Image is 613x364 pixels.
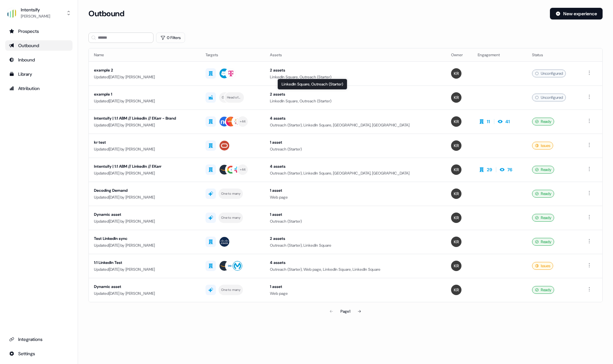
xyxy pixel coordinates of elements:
a: Go to attribution [5,83,73,94]
img: Kenna [451,164,461,175]
div: Unconfigured [532,70,566,77]
div: 41 [505,118,510,125]
div: Integrations [9,336,69,343]
div: Intentsify | 1:1 ABM // LinkedIn // EKarr [94,163,195,170]
div: LinkedIn Square, Outreach (Starter) [270,98,441,104]
div: Updated [DATE] by [PERSON_NAME] [94,170,195,176]
th: Owner [446,48,473,61]
a: Go to prospects [5,26,73,36]
div: Issues [532,142,553,149]
div: 2 assets [270,91,441,97]
div: Updated [DATE] by [PERSON_NAME] [94,194,195,201]
div: 1:1 LinkedIn Test [94,259,195,266]
div: One to many [221,287,240,293]
th: Assets [265,48,446,61]
div: LinkedIn Square, Outreach (Starter) [270,74,441,80]
img: Kenna [451,237,461,247]
div: LinkedIn Square, Outreach (Starter) [277,79,347,90]
th: Status [527,48,580,61]
div: Library [9,71,69,77]
div: Updated [DATE] by [PERSON_NAME] [94,74,195,80]
div: Attribution [9,85,69,92]
a: Go to integrations [5,348,73,359]
a: Go to integrations [5,334,73,344]
div: Issues [532,262,553,270]
h3: Outbound [88,9,124,19]
div: example 2 [94,67,195,73]
div: Growth Lead [222,95,236,100]
button: New experience [550,8,603,19]
div: Updated [DATE] by [PERSON_NAME] [94,266,195,273]
div: Prospects [9,28,69,34]
div: + 44 [240,167,246,173]
a: Go to templates [5,69,73,79]
div: Outreach (Starter), LinkedIn Square, [GEOGRAPHIC_DATA], [GEOGRAPHIC_DATA] [270,170,441,176]
div: Updated [DATE] by [PERSON_NAME] [94,290,195,297]
img: Kenna [451,188,461,199]
div: + 44 [240,119,246,124]
a: Go to Inbound [5,55,73,65]
div: Ready [532,286,554,294]
div: Dynamic asset [94,211,195,218]
div: One to many [221,191,240,197]
div: Ready [532,118,554,125]
div: Ready [532,238,554,246]
div: kr test [94,139,195,146]
div: Decoding Demand [94,187,195,194]
div: Outbound [9,42,69,49]
img: Kenna [451,92,461,103]
div: Intentsify | 1:1 ABM // LinkedIn // EKarr - Brand [94,115,195,122]
div: Ready [532,214,554,222]
div: 4 assets [270,163,441,170]
div: 2 assets [270,67,441,73]
img: Kenna [451,213,461,223]
div: Web page [270,290,441,297]
div: Settings [9,350,69,357]
img: Kenna [451,140,461,151]
div: Outreach (Starter), LinkedIn Square [270,242,441,249]
th: Engagement [473,48,527,61]
div: Outreach (Starter), LinkedIn Square, [GEOGRAPHIC_DATA], [GEOGRAPHIC_DATA] [270,122,441,128]
img: Kenna [451,285,461,295]
div: Head of Product [227,95,241,100]
div: 1 asset [270,211,441,218]
div: Page 1 [340,308,350,315]
div: 1 asset [270,139,441,146]
div: 11 [487,118,490,125]
div: Outreach (Starter), Web page, LinkedIn Square, LinkedIn Square [270,266,441,273]
img: Kenna [451,68,461,79]
div: 4 assets [270,115,441,122]
div: Outreach (Starter) [270,146,441,152]
div: Ready [532,190,554,198]
a: Go to outbound experience [5,40,73,51]
div: Test LinkedIn sync [94,235,195,242]
div: Dynamic asset [94,283,195,290]
div: 1 asset [270,187,441,194]
div: 4 assets [270,259,441,266]
img: Kenna [451,116,461,127]
div: One to many [221,215,240,221]
img: Kenna [451,261,461,271]
th: Targets [200,48,265,61]
div: 2 assets [270,235,441,242]
button: Intentsify[PERSON_NAME] [5,5,73,21]
div: example 1 [94,91,195,97]
div: Updated [DATE] by [PERSON_NAME] [94,218,195,225]
div: Updated [DATE] by [PERSON_NAME] [94,98,195,104]
th: Name [89,48,200,61]
div: [PERSON_NAME] [21,13,50,19]
div: Intentsify [21,6,50,13]
div: 76 [507,166,512,173]
div: 29 [487,166,492,173]
button: 0 Filters [156,32,185,43]
div: Ready [532,166,554,174]
div: 1 asset [270,283,441,290]
div: Outreach (Starter) [270,218,441,225]
div: Updated [DATE] by [PERSON_NAME] [94,146,195,152]
div: Updated [DATE] by [PERSON_NAME] [94,122,195,128]
div: Unconfigured [532,94,566,101]
div: Updated [DATE] by [PERSON_NAME] [94,242,195,249]
div: Inbound [9,57,69,63]
div: Web page [270,194,441,201]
